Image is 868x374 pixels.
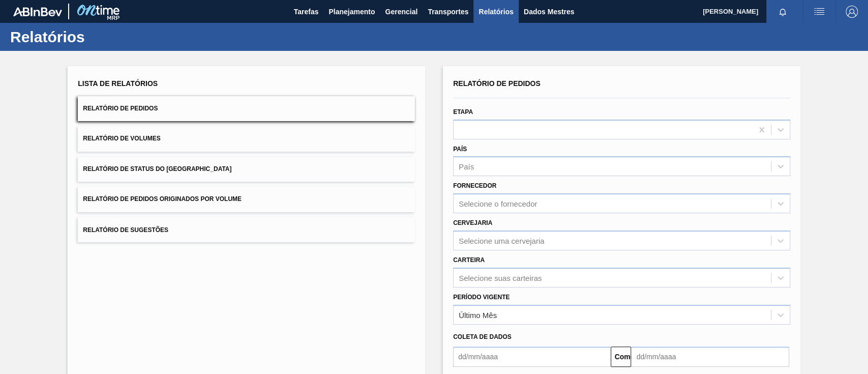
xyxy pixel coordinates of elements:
font: Relatório de Volumes [83,135,160,142]
input: dd/mm/aaaa [631,347,789,367]
button: Relatório de Volumes [78,126,415,151]
font: País [453,146,467,153]
font: Relatório de Status do [GEOGRAPHIC_DATA] [83,165,231,172]
button: Comeu [611,347,631,367]
font: Gerencial [385,8,417,16]
font: País [459,162,474,171]
font: Período Vigente [453,294,510,301]
font: Transportes [428,8,468,16]
font: Etapa [453,108,473,116]
button: Relatório de Pedidos [78,96,415,121]
button: Relatório de Status do [GEOGRAPHIC_DATA] [78,157,415,182]
button: Relatório de Sugestões [78,217,415,242]
font: Lista de Relatórios [78,79,158,88]
font: Tarefas [294,8,319,16]
font: Último Mês [459,310,497,319]
button: Relatório de Pedidos Originados por Volume [78,187,415,212]
font: Relatórios [10,28,85,45]
input: dd/mm/aaaa [453,347,611,367]
button: Notificações [766,5,799,19]
font: Coleta de dados [453,333,512,340]
font: Relatório de Pedidos Originados por Volume [83,196,242,203]
font: Relatório de Sugestões [83,226,168,233]
font: Relatório de Pedidos [83,105,158,112]
img: ações do usuário [813,6,825,18]
font: Planejamento [328,8,375,16]
img: TNhmsLtSVTkK8tSr43FrP2fwEKptu5GPRR3wAAAABJRU5ErkJggg== [13,7,62,16]
font: Comeu [614,353,638,361]
font: Fornecedor [453,182,496,189]
font: Selecione suas carteiras [459,273,542,282]
font: Selecione o fornecedor [459,199,537,208]
img: Sair [846,6,858,18]
font: Dados Mestres [524,8,575,16]
font: Relatórios [478,8,513,16]
font: Relatório de Pedidos [453,79,541,88]
font: Cervejaria [453,219,492,226]
font: Carteira [453,256,485,264]
font: Selecione uma cervejaria [459,236,544,245]
font: [PERSON_NAME] [703,8,758,15]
